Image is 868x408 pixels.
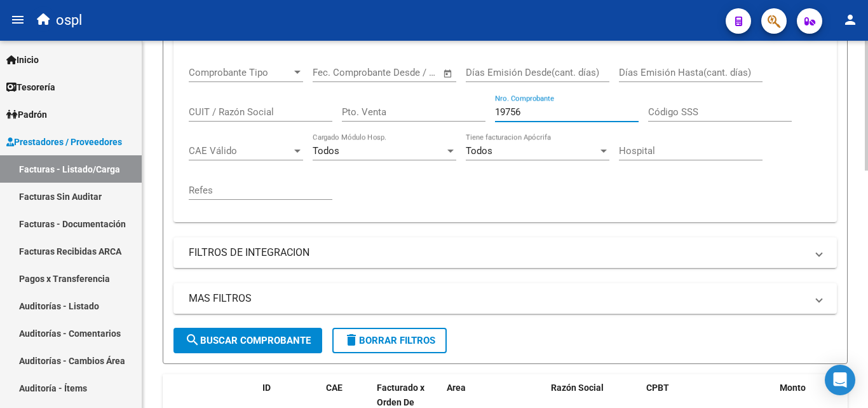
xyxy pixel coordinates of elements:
[189,246,806,260] mat-panel-title: FILTROS DE INTEGRACION
[332,328,447,353] button: Borrar Filtros
[173,328,322,353] button: Buscar Comprobante
[6,53,39,67] span: Inicio
[56,6,82,34] span: ospl
[843,12,858,27] mat-icon: person
[173,283,837,314] mat-expansion-panel-header: MAS FILTROS
[189,145,292,157] span: CAE Válido
[825,365,855,395] div: Open Intercom Messenger
[189,292,806,306] mat-panel-title: MAS FILTROS
[185,332,200,348] mat-icon: search
[185,335,311,346] span: Buscar Comprobante
[441,66,456,81] button: Open calendar
[344,335,435,346] span: Borrar Filtros
[173,55,837,222] div: FILTROS DEL COMPROBANTE
[344,332,359,348] mat-icon: delete
[173,237,837,268] mat-expansion-panel-header: FILTROS DE INTEGRACION
[6,80,55,94] span: Tesorería
[447,383,466,393] span: Area
[326,383,342,393] span: CAE
[189,67,292,78] span: Comprobante Tipo
[10,12,25,27] mat-icon: menu
[313,67,364,78] input: Fecha inicio
[377,383,424,407] span: Facturado x Orden De
[466,145,492,157] span: Todos
[313,145,339,157] span: Todos
[6,108,47,122] span: Padrón
[551,383,604,393] span: Razón Social
[262,383,271,393] span: ID
[376,67,437,78] input: Fecha fin
[646,383,669,393] span: CPBT
[6,135,122,149] span: Prestadores / Proveedores
[780,383,806,393] span: Monto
